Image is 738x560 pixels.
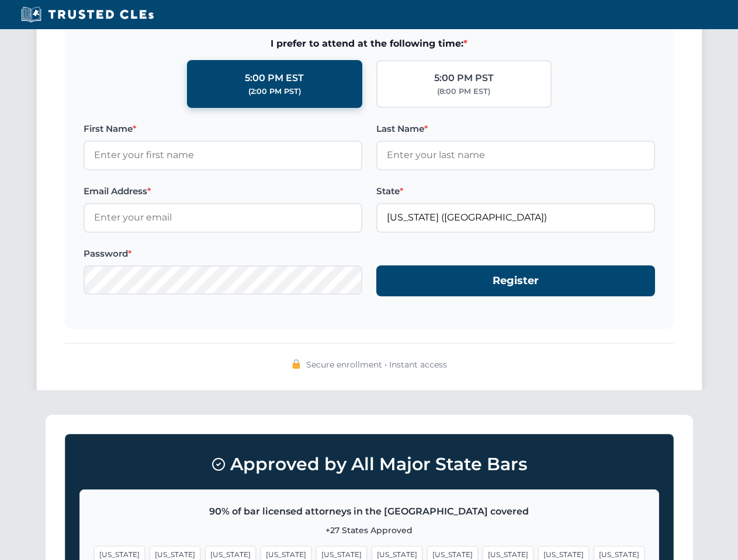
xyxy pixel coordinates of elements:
[376,141,655,170] input: Enter your last name
[18,6,157,23] img: Trusted CLEs
[437,86,490,97] div: (8:00 PM EST)
[84,36,655,51] span: I prefer to attend at the following time:
[84,141,362,170] input: Enter your first name
[376,203,655,232] input: Florida (FL)
[376,184,655,198] label: State
[292,359,301,369] img: 🔒
[376,265,655,296] button: Register
[84,203,362,232] input: Enter your email
[79,449,659,480] h3: Approved by All Major State Bars
[84,184,362,198] label: Email Address
[376,122,655,136] label: Last Name
[84,247,362,261] label: Password
[94,504,645,519] p: 90% of bar licensed attorneys in the [GEOGRAPHIC_DATA] covered
[306,358,447,371] span: Secure enrollment • Instant access
[434,71,494,86] div: 5:00 PM PST
[84,122,362,136] label: First Name
[245,71,304,86] div: 5:00 PM EST
[94,524,645,537] p: +27 States Approved
[248,86,301,97] div: (2:00 PM PST)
